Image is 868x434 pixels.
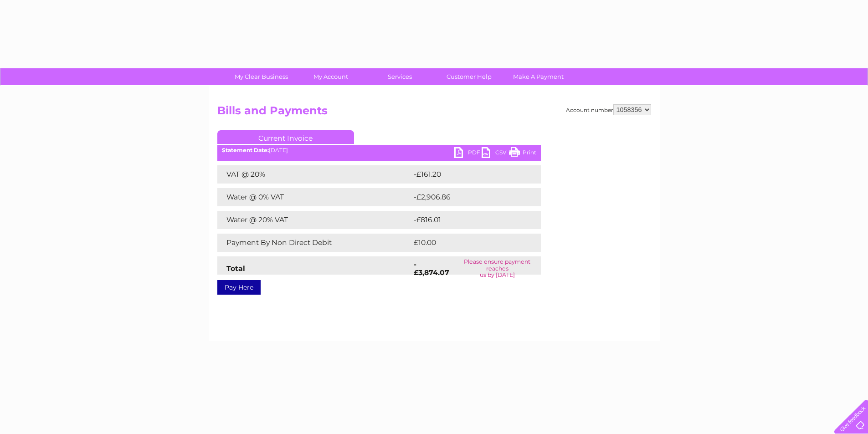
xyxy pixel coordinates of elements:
a: Print [509,147,536,160]
a: Make A Payment [501,68,576,85]
td: Please ensure payment reaches us by [DATE] [454,256,541,281]
td: Water @ 20% VAT [217,211,411,229]
h2: Bills and Payments [217,104,651,122]
strong: Total [226,264,245,273]
div: [DATE] [217,147,541,153]
td: Payment By Non Direct Debit [217,234,411,252]
td: -£161.20 [411,165,525,184]
strong: -£3,874.07 [414,260,449,277]
a: Pay Here [217,280,261,295]
div: Account number [566,104,651,115]
td: £10.00 [411,234,522,252]
a: My Account [293,68,368,85]
td: VAT @ 20% [217,165,411,184]
a: PDF [454,147,482,160]
a: My Clear Business [224,68,299,85]
a: Customer Help [431,68,507,85]
a: Current Invoice [217,130,354,144]
a: Services [362,68,437,85]
td: Water @ 0% VAT [217,188,411,206]
a: CSV [482,147,509,160]
b: Statement Date: [222,147,269,153]
td: -£816.01 [411,211,525,229]
td: -£2,906.86 [411,188,528,206]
